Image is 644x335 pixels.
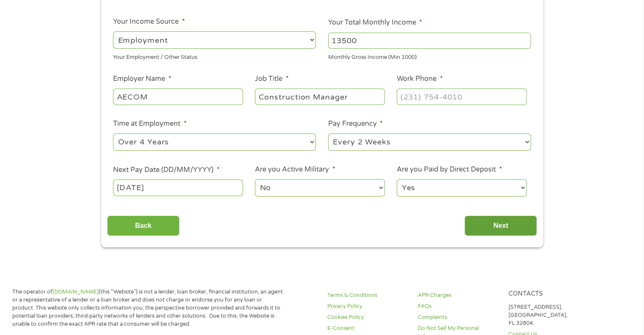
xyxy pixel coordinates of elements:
[397,89,526,105] input: (231) 754-4010
[113,119,186,128] label: Time at Employment
[107,216,180,236] input: Back
[327,313,408,321] a: Cookies Policy
[12,288,284,328] p: The operator of (this “Website”) is not a lender, loan broker, financial institution, an agent or...
[397,165,502,174] label: Are you Paid by Direct Deposit
[113,50,316,62] div: Your Employment / Other Status
[328,50,531,62] div: Monthly Gross Income (Min 1000)
[418,291,498,299] a: APR Charges
[508,290,589,298] h4: Contacts
[113,17,185,26] label: Your Income Source
[328,18,422,27] label: Your Total Monthly Income
[418,302,498,310] a: FAQs
[255,75,288,83] label: Job Title
[418,313,498,321] a: Complaints
[397,75,442,83] label: Work Phone
[113,166,219,174] label: Next Pay Date (DD/MM/YYYY)
[53,288,99,295] a: [DOMAIN_NAME]
[327,324,408,332] a: E-Consent
[113,89,243,105] input: Walmart
[113,180,243,196] input: Use the arrow keys to pick a date
[464,216,537,236] input: Next
[327,302,408,310] a: Privacy Policy
[508,303,589,327] p: [STREET_ADDRESS], [GEOGRAPHIC_DATA], FL 32804.
[327,291,408,299] a: Terms & Conditions
[328,33,531,49] input: 1800
[113,75,171,83] label: Employer Name
[328,119,383,128] label: Pay Frequency
[255,165,335,174] label: Are you Active Military
[255,89,384,105] input: Cashier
